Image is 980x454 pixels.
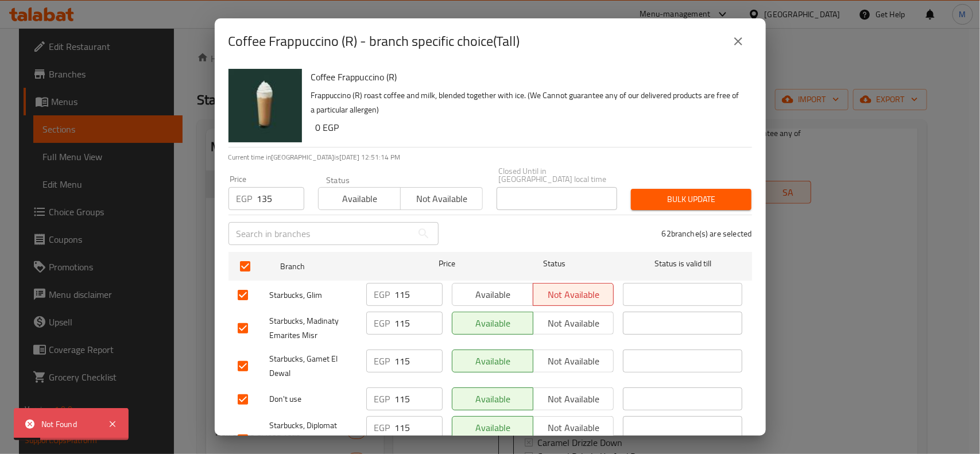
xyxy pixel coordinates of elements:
span: Not available [538,315,610,332]
span: Status is valid till [623,257,742,271]
input: Search in branches [228,222,412,245]
span: Available [457,315,529,332]
span: Available [457,391,529,408]
span: Available [457,286,529,303]
span: Branch [280,259,400,274]
input: Please enter price [395,312,443,335]
span: Bulk update [640,192,742,207]
p: Frappuccino (R) roast coffee and milk, blended together with ice. (We Cannot guarantee any of our... [311,88,743,117]
button: Available [452,416,533,439]
button: Not available [533,387,614,410]
span: Starbucks, Madinaty Emarites Misr [270,314,357,343]
button: Available [452,387,533,410]
button: Available [318,187,401,210]
p: Current time in [GEOGRAPHIC_DATA] is [DATE] 12:51:14 PM [228,152,752,162]
p: EGP [374,354,390,368]
span: Available [457,353,529,370]
span: Available [457,420,529,436]
button: Not available [400,187,483,210]
p: EGP [374,392,390,406]
input: Please enter price [395,387,443,410]
h6: 0 EGP [316,119,743,135]
button: Not available [533,283,614,306]
input: Please enter price [395,350,443,372]
span: Starbucks, Glim [270,288,357,302]
p: EGP [374,288,390,301]
span: Don't use [270,392,357,406]
h2: Coffee Frappuccino (R) - branch specific choice(Tall) [228,32,520,51]
button: Available [452,283,533,306]
button: Not available [533,350,614,372]
input: Please enter price [395,283,443,306]
span: Not available [405,191,478,207]
span: Available [323,191,396,207]
p: EGP [374,316,390,330]
span: Not available [538,391,610,408]
button: Available [452,312,533,335]
input: Please enter price [257,187,304,210]
input: Please enter price [395,416,443,439]
button: Bulk update [631,189,752,210]
img: Coffee Frappuccino (R) [228,69,302,142]
button: Not available [533,416,614,439]
p: 62 branche(s) are selected [662,228,752,239]
span: Not available [538,353,610,370]
span: Price [409,257,485,271]
h6: Coffee Frappuccino (R) [311,69,743,85]
span: Not available [538,286,610,303]
button: close [725,28,752,55]
p: EGP [237,192,253,205]
div: Not Found [41,418,96,430]
button: Available [452,350,533,372]
button: Not available [533,312,614,335]
p: EGP [374,421,390,434]
span: Starbucks, Gamet El Dewal [270,352,357,381]
span: Status [494,257,614,271]
span: Not available [538,420,610,436]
